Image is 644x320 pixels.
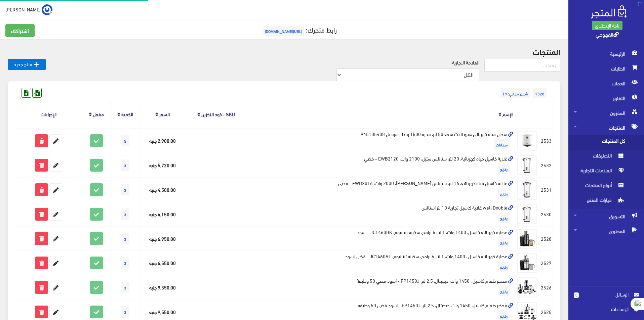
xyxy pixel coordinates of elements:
[568,165,644,179] a: العلامات التجارية
[517,180,537,200] img: ghlay-myah-khrbayy-16-ltr-stanls-styl-2000-oat-ewb2016-fdy.jpg
[539,226,554,251] td: 2528
[452,59,479,66] label: العلامة التجارية
[574,165,625,179] span: العلامات التجارية
[574,291,639,305] a: 0 الرسائل
[574,120,639,135] span: المنتجات
[121,209,129,220] span: 3
[140,128,185,153] td: 2,900.00 جنيه
[568,120,644,135] a: المنتجات
[574,61,639,76] span: الطلبات
[498,262,510,272] span: رفايع
[247,251,515,275] td: عصارة كهربائية كاسيل ، 1400 وات، 1 لتر، 6 برامج، سكينة تيتانيوم، JC1460SL - فضي اسود
[517,204,537,224] img: wall-double-ghlay-tgary-10-ltr-astals.jpg
[592,21,622,30] a: باقة الإنطلاق
[539,275,554,300] td: 2526
[121,257,129,269] span: 3
[574,209,639,224] span: التسويق
[263,26,304,36] span: [URL][DOMAIN_NAME]
[8,47,560,56] h2: المنتجات
[568,194,644,209] a: خيارات المنتج
[574,46,639,61] span: الرئيسية
[121,109,133,119] a: الكمية
[121,135,129,146] span: 5
[574,224,639,238] span: المحتوى
[517,253,537,273] img: aasar-khrbayy-1400-oat-1-ltr-6-bramg-skyn-tytanyom-jc1460sl-fdy-asod.jpg
[517,155,537,175] img: ghlay-myah-khrbayy-20-ltr-stanls-styl-2100-oat-ewb2120-fdy.jpg
[596,29,619,39] a: القهوجي
[574,76,639,91] span: العملاء
[574,91,639,105] span: التقارير
[574,305,639,316] a: اﻹعدادات
[261,23,337,36] a: رابط متجرك:[URL][DOMAIN_NAME]
[498,213,510,223] span: رفايع
[500,88,530,98] span: شحن مجاني: 19
[42,4,52,15] img: ...
[140,226,185,251] td: 6,950.00 جنيه
[584,291,629,298] span: الرسائل
[140,251,185,275] td: 6,550.00 جنيه
[140,153,185,178] td: 5,720.00 جنيه
[247,226,515,251] td: عصارة كهربائية كاسيل، 1400 وات، 1 لتر، 6 برامج، سكينة تيتانيوم، JC1460BK - اسود
[121,159,129,171] span: 3
[574,179,625,194] span: أنواع المنتجات
[517,131,537,151] img: skhan-myah-khrbayy-hyro-layt-saa-50-ltr-kdr-1500-ott-modyl-945105408.jpg
[32,60,40,68] i: 
[494,139,510,149] span: سخانات
[579,305,628,313] span: اﻹعدادات
[591,5,627,18] img: .
[574,194,625,209] span: خيارات المنتج
[484,59,560,72] input: بحث...
[201,109,235,119] a: SKU - كود التخزين
[517,277,537,298] img: mhdr-taaam-1450-oat-dygytal-25-ltr-fp1450j-asod-fdy-50-othyf.jpg
[121,306,129,318] span: 3
[539,251,554,275] td: 2527
[533,88,547,98] span: 1328
[574,292,579,298] span: 0
[568,46,644,61] a: الرئيسية
[498,164,510,174] span: رفايع
[8,59,46,70] a: منتج جديد
[159,109,170,119] a: السعر
[121,233,129,244] span: 3
[574,150,625,165] span: التصنيفات
[539,177,554,202] td: 2531
[574,105,639,120] span: المخزون
[5,4,52,15] a: ... [PERSON_NAME]
[568,135,644,150] a: كل المنتجات
[247,202,515,226] td: wall Double غلایة كاسيل تجاریة 10 لتر استالس
[247,153,515,178] td: غلاية كاسيل مياه كهربائية، 20 لتر، ستانلس ستيل، 2100 وات، EWB2120 - فضي
[498,188,510,198] span: رفايع
[568,61,644,76] a: الطلبات
[568,224,644,238] a: المحتوى
[539,153,554,178] td: 2532
[5,5,41,13] span: [PERSON_NAME]
[539,202,554,226] td: 2530
[121,184,129,195] span: 3
[498,237,510,247] span: رفايع
[247,177,515,202] td: غلاية كاسيل مياه كهربائية، 16 لتر، ستانلس [PERSON_NAME]، 2000 وات، EWB2016 - فضي
[539,128,554,153] td: 2533
[93,109,104,119] a: مفعل
[568,150,644,165] a: التصنيفات
[517,229,537,249] img: aasar-khrbayy-1400-oat-1-ltr-6-bramg-skyn-tytanyom-jc1460bk-asod.jpg
[140,177,185,202] td: 4,500.00 جنيه
[568,91,644,105] a: التقارير
[574,135,625,150] span: كل المنتجات
[5,24,35,37] a: اشتراكك
[568,179,644,194] a: أنواع المنتجات
[568,105,644,120] a: المخزون
[568,76,644,91] a: العملاء
[502,109,513,119] a: الإسم
[140,275,185,300] td: 9,550.00 جنيه
[15,100,82,128] th: الإجراءات
[247,275,515,300] td: محضر طعام كاسيل ، 1450 وات، ديجيتال، 2.5 لتر، FP1450J - اسود فضي 50 وظيفة
[498,286,510,296] span: رفايع
[140,202,185,226] td: 4,150.00 جنيه
[121,282,129,293] span: 3
[247,128,515,153] td: سخان مياه كهربائي هيرو لايت سعة 50 لتر، قدرة 1500 وتط - موديل 945105408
